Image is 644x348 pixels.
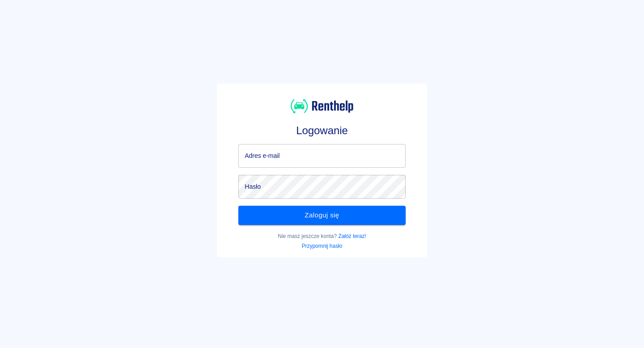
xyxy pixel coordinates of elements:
[338,233,366,239] a: Załóż teraz!
[238,206,405,225] button: Zaloguj się
[238,232,405,240] p: Nie masz jeszcze konta?
[291,98,353,115] img: Renthelp logo
[238,124,405,137] h3: Logowanie
[302,243,343,249] a: Przypomnij hasło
